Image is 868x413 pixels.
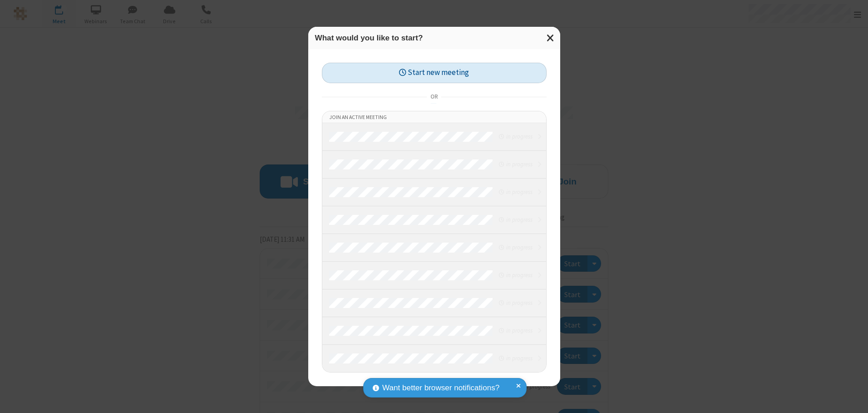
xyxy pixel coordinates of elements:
em: in progress [499,271,532,279]
button: Close modal [541,27,560,49]
em: in progress [499,326,532,335]
em: in progress [499,354,532,363]
em: in progress [499,243,532,252]
em: in progress [499,132,532,141]
em: in progress [499,188,532,196]
button: Start new meeting [322,63,547,83]
span: Want better browser notifications? [382,382,499,394]
h3: What would you like to start? [315,34,553,42]
em: in progress [499,160,532,169]
em: in progress [499,299,532,307]
span: or [427,90,441,103]
em: in progress [499,215,532,224]
li: Join an active meeting [322,111,546,123]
